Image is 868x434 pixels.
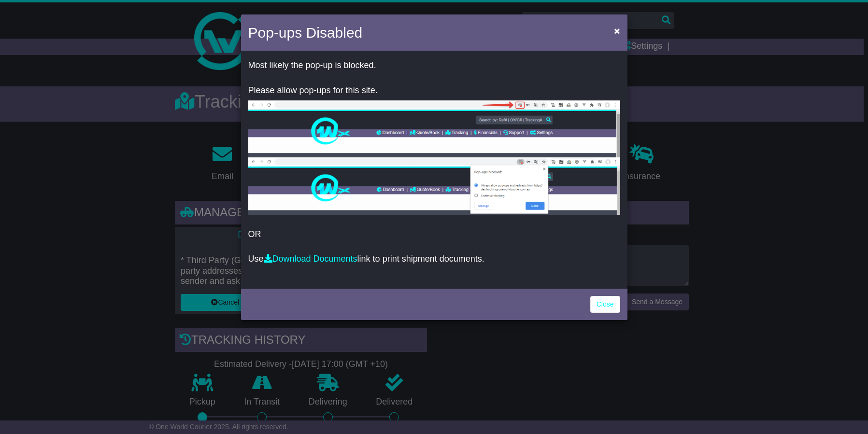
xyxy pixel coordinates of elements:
a: Close [590,296,620,313]
div: OR [241,53,627,286]
p: Most likely the pop-up is blocked. [248,60,620,71]
span: × [614,25,620,36]
img: allow-popup-1.png [248,100,620,157]
p: Please allow pop-ups for this site. [248,85,620,96]
button: Close [609,21,625,41]
a: Download Documents [264,254,357,264]
h4: Pop-ups Disabled [248,22,363,43]
p: Use link to print shipment documents. [248,254,620,265]
img: allow-popup-2.png [248,157,620,215]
